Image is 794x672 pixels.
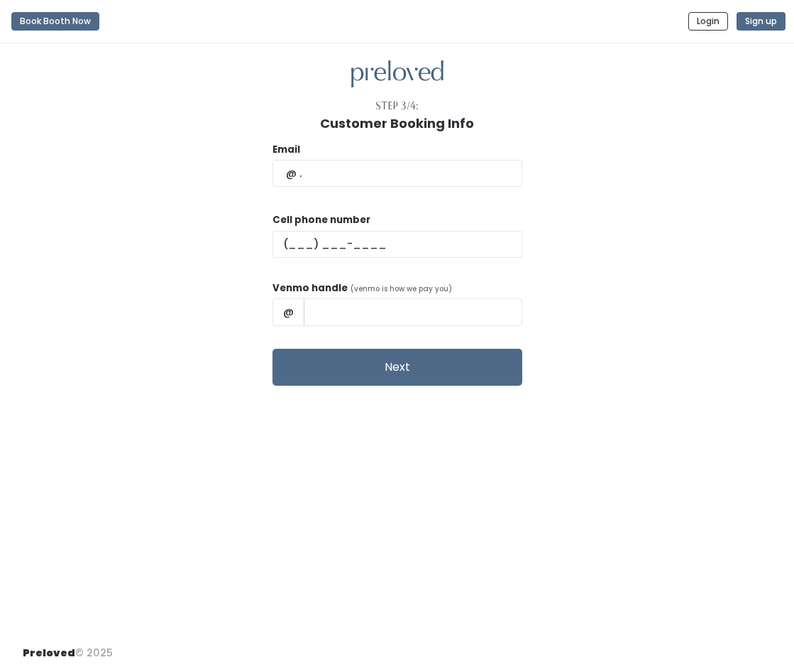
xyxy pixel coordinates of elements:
img: preloved logo [351,60,443,88]
div: © 2025 [23,634,113,661]
h1: Customer Booking Info [320,116,474,131]
span: Preloved [23,646,75,660]
label: Venmo handle [272,281,348,296]
label: Email [272,143,300,157]
button: Login [688,12,728,31]
button: Book Booth Now [11,12,99,31]
div: Step 3/4: [375,99,419,114]
input: (___) ___-____ [272,231,522,258]
input: @ . [272,160,522,187]
button: Sign up [737,12,785,31]
a: Book Booth Now [11,6,99,37]
span: @ [272,298,304,325]
label: Cell phone number [272,213,370,227]
button: Next [272,349,522,386]
span: (venmo is how we pay you) [351,283,452,294]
